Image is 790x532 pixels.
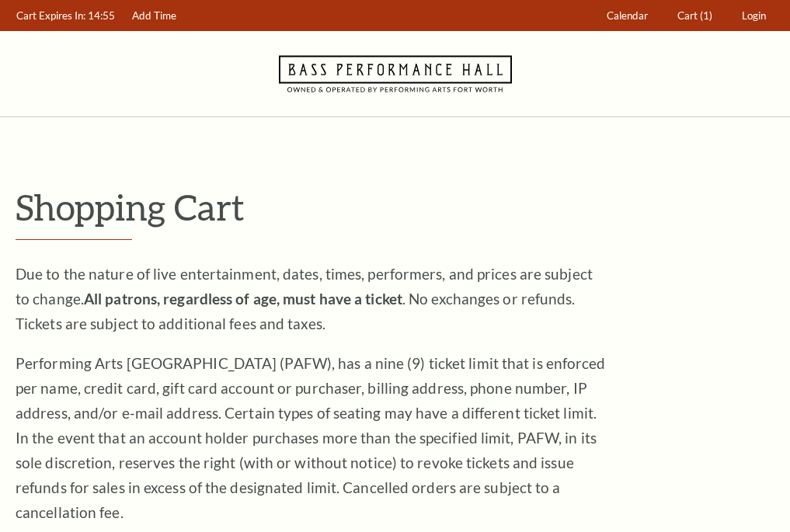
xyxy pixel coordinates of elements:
[16,351,606,525] p: Performing Arts [GEOGRAPHIC_DATA] (PAFW), has a nine (9) ticket limit that is enforced per name, ...
[125,1,184,31] a: Add Time
[735,1,774,31] a: Login
[742,9,766,22] span: Login
[16,265,593,332] span: Due to the nature of live entertainment, dates, times, performers, and prices are subject to chan...
[16,187,774,227] p: Shopping Cart
[16,9,85,22] span: Cart Expires In:
[677,9,698,22] span: Cart
[84,290,402,308] strong: All patrons, regardless of age, must have a ticket
[700,9,712,22] span: (1)
[670,1,720,31] a: Cart (1)
[600,1,656,31] a: Calendar
[88,9,115,22] span: 14:55
[607,9,648,22] span: Calendar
